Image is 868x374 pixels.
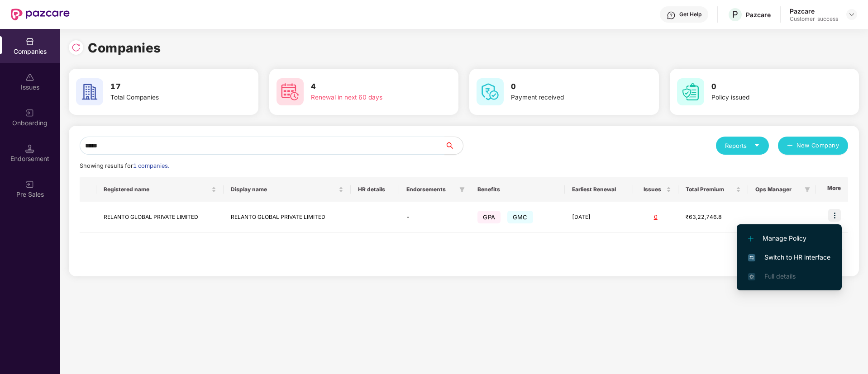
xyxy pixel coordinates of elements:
[511,81,625,93] h3: 0
[796,141,839,150] span: New Company
[748,236,754,241] img: svg+xml;base64,PHN2ZyB4bWxucz0iaHR0cDovL3d3dy53My5vcmcvMjAwMC9zdmciIHdpZHRoPSIxMi4yMDEiIGhlaWdodD...
[72,43,81,52] img: svg+xml;base64,PHN2ZyBpZD0iUmVsb2FkLTMyeDMyIiB4bWxucz0iaHR0cDovL3d3dy53My5vcmcvMjAwMC9zdmciIHdpZH...
[816,177,848,202] th: More
[96,177,224,202] th: Registered name
[828,209,841,222] img: icon
[11,9,70,20] img: New Pazcare Logo
[311,93,425,103] div: Renewal in next 60 days
[764,272,796,280] span: Full details
[633,177,678,202] th: Issues
[25,37,34,46] img: svg+xml;base64,PHN2ZyBpZD0iQ29tcGFuaWVzIiB4bWxucz0iaHR0cDovL3d3dy53My5vcmcvMjAwMC9zdmciIHdpZHRoPS...
[711,81,825,93] h3: 0
[748,233,830,243] span: Manage Policy
[640,186,664,193] span: Issues
[231,186,337,193] span: Display name
[679,11,701,18] div: Get Help
[787,142,793,150] span: plus
[725,141,760,150] div: Reports
[25,144,34,153] img: svg+xml;base64,PHN2ZyB3aWR0aD0iMTQuNSIgaGVpZ2h0PSIxNC41IiB2aWV3Qm94PSIwIDAgMTYgMTYiIGZpbGw9Im5vbm...
[459,187,465,192] span: filter
[748,254,755,261] img: svg+xml;base64,PHN2ZyB4bWxucz0iaHR0cDovL3d3dy53My5vcmcvMjAwMC9zdmciIHdpZHRoPSIxNiIgaGVpZ2h0PSIxNi...
[444,142,463,149] span: search
[25,180,34,189] img: svg+xml;base64,PHN2ZyB3aWR0aD0iMjAiIGhlaWdodD0iMjAiIHZpZXdCb3g9IjAgMCAyMCAyMCIgZmlsbD0ibm9uZSIgeG...
[677,78,704,105] img: svg+xml;base64,PHN2ZyB4bWxucz0iaHR0cDovL3d3dy53My5vcmcvMjAwMC9zdmciIHdpZHRoPSI2MCIgaGVpZ2h0PSI2MC...
[732,9,738,20] span: P
[640,213,671,222] div: 0
[748,273,755,280] img: svg+xml;base64,PHN2ZyB4bWxucz0iaHR0cDovL3d3dy53My5vcmcvMjAwMC9zdmciIHdpZHRoPSIxNi4zNjMiIGhlaWdodD...
[470,177,565,202] th: Benefits
[110,93,224,103] div: Total Companies
[224,202,351,233] td: RELANTO GLOBAL PRIVATE LIMITED
[565,202,633,233] td: [DATE]
[25,73,34,82] img: svg+xml;base64,PHN2ZyBpZD0iSXNzdWVzX2Rpc2FibGVkIiB4bWxucz0iaHR0cDovL3d3dy53My5vcmcvMjAwMC9zdmciIH...
[686,186,734,193] span: Total Premium
[477,211,501,223] span: GPA
[399,202,470,233] td: -
[790,15,838,23] div: Customer_success
[778,137,848,155] button: plusNew Company
[790,7,838,15] div: Pazcare
[104,186,210,193] span: Registered name
[711,93,825,103] div: Policy issued
[754,142,760,148] span: caret-down
[277,78,304,105] img: svg+xml;base64,PHN2ZyB4bWxucz0iaHR0cDovL3d3dy53My5vcmcvMjAwMC9zdmciIHdpZHRoPSI2MCIgaGVpZ2h0PSI2MC...
[88,38,161,58] h1: Companies
[133,162,169,169] span: 1 companies.
[848,11,855,18] img: svg+xml;base64,PHN2ZyBpZD0iRHJvcGRvd24tMzJ4MzIiIHhtbG5zPSJodHRwOi8vd3d3LnczLm9yZy8yMDAwL3N2ZyIgd2...
[755,186,801,193] span: Ops Manager
[458,184,467,195] span: filter
[25,109,34,118] img: svg+xml;base64,PHN2ZyB3aWR0aD0iMjAiIGhlaWdodD0iMjAiIHZpZXdCb3g9IjAgMCAyMCAyMCIgZmlsbD0ibm9uZSIgeG...
[678,177,748,202] th: Total Premium
[477,78,504,105] img: svg+xml;base64,PHN2ZyB4bWxucz0iaHR0cDovL3d3dy53My5vcmcvMjAwMC9zdmciIHdpZHRoPSI2MCIgaGVpZ2h0PSI2MC...
[224,177,351,202] th: Display name
[110,81,224,93] h3: 17
[351,177,399,202] th: HR details
[76,78,103,105] img: svg+xml;base64,PHN2ZyB4bWxucz0iaHR0cDovL3d3dy53My5vcmcvMjAwMC9zdmciIHdpZHRoPSI2MCIgaGVpZ2h0PSI2MC...
[406,186,456,193] span: Endorsements
[748,252,830,262] span: Switch to HR interface
[444,137,463,155] button: search
[805,187,810,192] span: filter
[511,93,625,103] div: Payment received
[507,211,533,223] span: GMC
[803,184,812,195] span: filter
[746,10,771,19] div: Pazcare
[565,177,633,202] th: Earliest Renewal
[686,213,741,222] div: ₹63,22,746.8
[311,81,425,93] h3: 4
[667,11,676,20] img: svg+xml;base64,PHN2ZyBpZD0iSGVscC0zMngzMiIgeG1sbnM9Imh0dHA6Ly93d3cudzMub3JnLzIwMDAvc3ZnIiB3aWR0aD...
[96,202,224,233] td: RELANTO GLOBAL PRIVATE LIMITED
[80,162,169,169] span: Showing results for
